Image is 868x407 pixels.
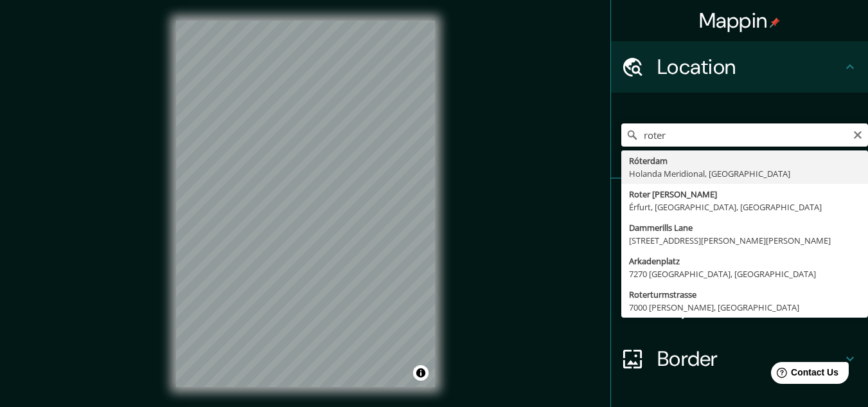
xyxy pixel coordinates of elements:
[657,54,842,80] h4: Location
[629,221,860,234] div: Dammerills Lane
[657,346,842,372] h4: Border
[657,294,842,320] h4: Layout
[629,288,860,301] div: Roterturmstrasse
[611,282,868,333] div: Layout
[611,333,868,384] div: Border
[413,365,429,381] button: Toggle attribution
[629,154,860,167] div: Róterdam
[611,179,868,230] div: Pins
[699,8,781,33] h4: Mappin
[629,188,860,201] div: Roter [PERSON_NAME]
[611,230,868,282] div: Style
[629,301,860,314] div: 7000 [PERSON_NAME], [GEOGRAPHIC_DATA]
[629,201,860,213] div: Érfurt, [GEOGRAPHIC_DATA], [GEOGRAPHIC_DATA]
[629,255,860,267] div: Arkadenplatz
[754,357,854,393] iframe: Help widget launcher
[853,128,863,140] button: Clear
[629,267,860,280] div: 7270 [GEOGRAPHIC_DATA], [GEOGRAPHIC_DATA]
[629,234,860,247] div: [STREET_ADDRESS][PERSON_NAME][PERSON_NAME]
[611,41,868,93] div: Location
[629,167,860,180] div: Holanda Meridional, [GEOGRAPHIC_DATA]
[621,123,868,147] input: Pick your city or area
[176,21,435,387] canvas: Map
[770,17,780,28] img: pin-icon.png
